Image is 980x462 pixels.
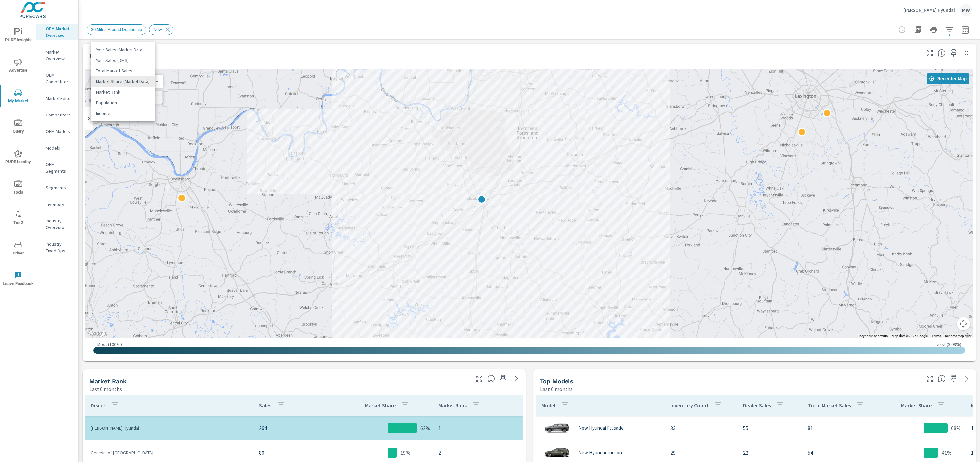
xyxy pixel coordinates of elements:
[91,66,155,76] li: Total Market Sales
[91,108,155,118] li: Income
[91,87,155,97] li: Market Rank
[91,97,155,108] li: Population
[91,44,155,55] li: Your Sales (Market Data)
[91,76,155,87] li: Market Share (Market Data)
[91,55,155,66] li: Your Sales (DMS)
